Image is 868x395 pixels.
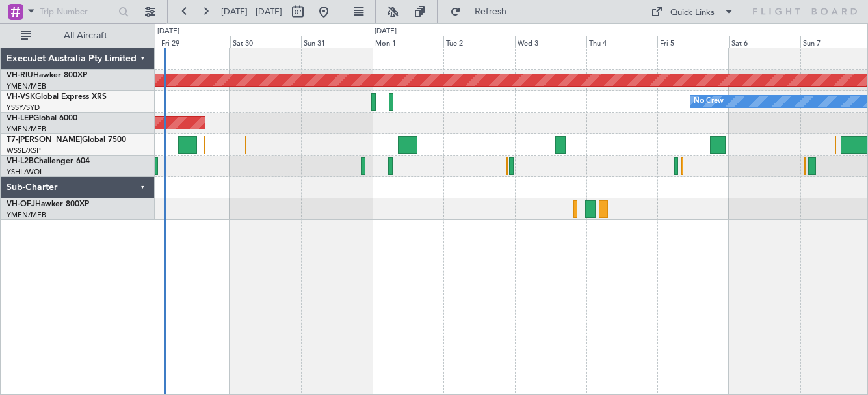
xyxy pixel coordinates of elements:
button: Refresh [444,1,522,22]
a: YMEN/MEB [7,124,46,134]
button: All Aircraft [14,25,141,46]
span: [DATE] - [DATE] [221,6,282,18]
a: YMEN/MEB [7,81,46,91]
div: [DATE] [157,26,179,37]
div: Tue 2 [443,36,515,48]
a: VH-RIUHawker 800XP [7,72,87,79]
a: VH-L2BChallenger 604 [7,157,90,165]
div: Thu 4 [586,36,658,48]
div: Wed 3 [515,36,586,48]
div: Fri 29 [159,36,230,48]
a: VH-OFJHawker 800XP [7,200,89,208]
div: Sun 31 [301,36,373,48]
span: VH-L2B [7,157,34,165]
span: T7-[PERSON_NAME] [7,136,82,144]
button: Quick Links [644,1,741,22]
div: Sat 6 [729,36,800,48]
span: VH-LEP [7,115,33,122]
div: Fri 5 [657,36,729,48]
a: VH-LEPGlobal 6000 [7,115,77,122]
span: VH-RIU [7,72,33,79]
span: VH-VSK [7,93,35,101]
span: Refresh [464,7,518,16]
div: Sat 30 [230,36,302,48]
span: All Aircraft [34,31,137,40]
a: VH-VSKGlobal Express XRS [7,93,107,101]
a: YMEN/MEB [7,210,46,220]
span: VH-OFJ [7,200,35,208]
a: YSSY/SYD [7,103,40,113]
div: [DATE] [375,26,397,37]
a: T7-[PERSON_NAME]Global 7500 [7,136,126,144]
input: Trip Number [40,2,114,21]
div: Quick Links [670,7,715,20]
div: Mon 1 [373,36,444,48]
a: WSSL/XSP [7,146,41,156]
div: No Crew [694,92,724,111]
a: YSHL/WOL [7,167,44,177]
